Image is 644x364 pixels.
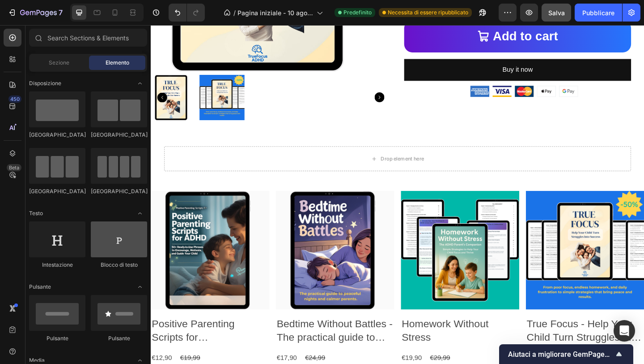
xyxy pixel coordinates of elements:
h2: Bedtime Without Battles - The practical guide to peaceful nights [136,316,265,347]
button: Buy it now [275,37,522,61]
button: Mostra sondaggio - Aiutaci a migliorare GemPages! [508,349,624,360]
h2: Homework Without Stress [272,316,401,347]
font: Blocco di testo [101,261,138,268]
h2: True Focus - Help Your Child Turn Struggles Into Success [408,316,537,347]
a: Homework Without Stress [272,180,401,309]
font: Pulsante [29,283,51,290]
font: [GEOGRAPHIC_DATA] [29,131,86,138]
div: Buy it now [382,42,415,55]
a: Bedtime Without Battles - The practical guide to peaceful nights [136,180,265,309]
button: Salva [542,4,571,22]
font: 450 [10,96,20,102]
font: Salva [548,9,565,17]
font: Beta [9,165,19,171]
font: Pulsante [47,335,68,342]
a: True Focus - Help Your Child Turn Struggles Into Success [408,180,537,309]
font: Predefinito [343,9,372,16]
span: Apri e chiudi [133,206,147,221]
img: Alt Image [347,66,465,78]
font: Testo [29,210,43,217]
font: Disposizione [29,80,61,87]
iframe: Area di progettazione [151,25,644,364]
font: Pagina iniziale - 10 agosto, 16:58:07 [237,9,313,26]
font: Necessita di essere ripubblicato [388,9,468,16]
span: Apri e chiudi [133,76,147,91]
button: 7 [4,4,67,22]
font: Elemento [106,59,129,66]
span: Help us improve GemPages! [508,350,614,359]
button: Pubblicare [575,4,622,22]
font: Media [29,357,45,364]
font: [GEOGRAPHIC_DATA] [91,188,148,195]
font: Aiutaci a migliorare GemPages! [508,350,610,359]
span: Apri e chiudi [133,280,147,294]
font: 7 [59,8,63,17]
font: [GEOGRAPHIC_DATA] [91,131,148,138]
font: Pulsante [108,335,130,342]
div: Drop element here [250,142,297,149]
font: Intestazione [42,261,73,268]
font: [GEOGRAPHIC_DATA] [29,188,86,195]
input: Search Sections & Elements [29,29,147,47]
font: / [233,9,236,17]
div: Annulla/Ripristina [169,4,205,22]
div: Apri Intercom Messenger [614,320,635,342]
button: Carousel Next Arrow [243,73,254,84]
font: Sezione [49,59,69,66]
font: Pubblicare [582,9,614,17]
